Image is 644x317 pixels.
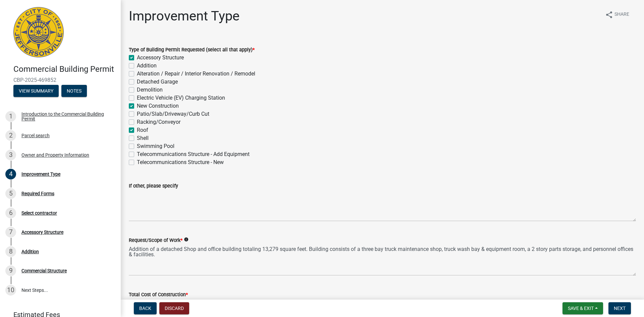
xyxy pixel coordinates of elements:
[134,302,157,314] button: Back
[608,302,631,314] button: Next
[129,8,239,24] h1: Improvement Type
[137,78,178,86] label: Detached Garage
[129,238,182,243] label: Request/Scope of Work
[137,54,184,62] label: Accessory Structure
[13,89,59,94] wm-modal-confirm: Summary
[137,142,174,150] label: Swimming Pool
[21,191,54,196] div: Required Forms
[5,285,16,296] div: 10
[13,85,59,97] button: View Summary
[137,150,250,158] label: Telecommunications Structure - Add Equipment
[13,7,64,57] img: City of Jeffersonville, Indiana
[5,130,16,141] div: 2
[562,302,603,314] button: Save & Exit
[159,302,189,314] button: Discard
[137,70,255,78] label: Alteration / Repair / Interior Renovation / Remodel
[61,89,87,94] wm-modal-confirm: Notes
[61,85,87,97] button: Notes
[137,126,148,134] label: Roof
[5,188,16,199] div: 5
[137,118,180,126] label: Racking/Conveyor
[137,134,149,142] label: Shell
[5,246,16,257] div: 8
[137,158,224,166] label: Telecommunications Structure - New
[137,94,225,102] label: Electric Vehicle (EV) Charging Station
[21,230,63,234] div: Accessory Structure
[184,237,189,242] i: info
[21,153,89,157] div: Owner and Property Information
[21,133,50,138] div: Parcel search
[5,227,16,237] div: 7
[137,62,157,70] label: Addition
[5,208,16,218] div: 6
[129,184,178,189] label: If other, please specify
[13,64,115,74] h4: Commercial Building Permit
[129,48,255,52] label: Type of Building Permit Requested (select all that apply)
[5,150,16,160] div: 3
[5,265,16,276] div: 9
[5,111,16,122] div: 1
[21,211,57,215] div: Select contractor
[614,11,629,19] span: Share
[5,169,16,179] div: 4
[600,8,635,21] button: shareShare
[137,86,163,94] label: Demolition
[568,306,594,311] span: Save & Exit
[13,77,107,83] span: CBP-2025-469852
[614,306,626,311] span: Next
[137,110,209,118] label: Patio/Slab/Driveway/Curb Cut
[21,268,67,273] div: Commercial Structure
[21,249,39,254] div: Addition
[605,11,613,19] i: share
[137,102,179,110] label: New Construction
[21,112,110,121] div: Introduction to the Commercial Building Permit
[21,172,60,176] div: Improvement Type
[129,293,188,297] label: Total Cost of Construction
[139,306,151,311] span: Back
